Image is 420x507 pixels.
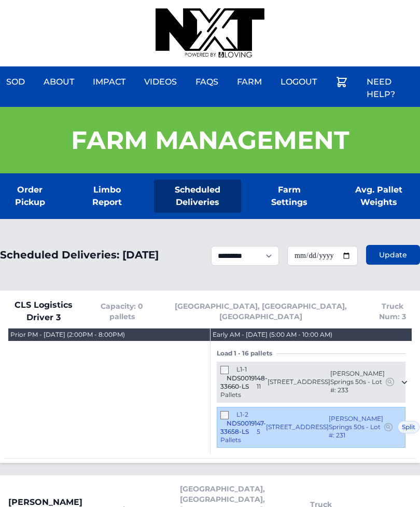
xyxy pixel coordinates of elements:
span: L1-1 [236,365,247,373]
span: Capacity: 0 pallets [96,301,148,322]
span: NDS0019148-33660-LS [220,374,268,390]
div: Early AM - [DATE] (5:00 AM - 10:00 AM) [213,331,332,339]
span: [STREET_ADDRESS] [266,423,329,431]
h1: Farm Management [71,128,349,153]
a: Logout [274,70,323,94]
a: Need Help? [360,70,420,107]
span: [GEOGRAPHIC_DATA], [GEOGRAPHIC_DATA], [GEOGRAPHIC_DATA] [165,301,357,322]
span: 11 Pallets [220,382,261,399]
a: Scheduled Deliveries [154,180,241,213]
a: FAQs [189,70,225,94]
span: [PERSON_NAME] Springs 50s - Lot #: 233 [330,369,385,394]
img: nextdaysod.com Logo [156,8,264,58]
a: Farm [231,70,268,94]
button: Update [366,245,420,265]
span: Truck Num: 3 [374,301,412,322]
a: Videos [138,70,183,94]
span: Split [398,421,419,433]
a: Avg. Pallet Weights [337,180,420,213]
span: [PERSON_NAME] Springs 50s - Lot #: 231 [329,415,383,440]
span: 5 Pallets [220,428,260,444]
a: Limbo Report [77,180,138,213]
span: Update [379,250,407,260]
span: L1-2 [236,410,248,418]
span: NDS0019147-33658-LS [220,419,266,435]
span: Load 1 - 16 pallets [217,349,276,358]
span: CLS Logistics Driver 3 [8,299,79,324]
a: Farm Settings [258,180,320,213]
a: Impact [87,70,132,94]
a: About [37,70,80,94]
span: [STREET_ADDRESS] [268,378,330,386]
div: Prior PM - [DATE] (2:00PM - 8:00PM) [10,331,125,339]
